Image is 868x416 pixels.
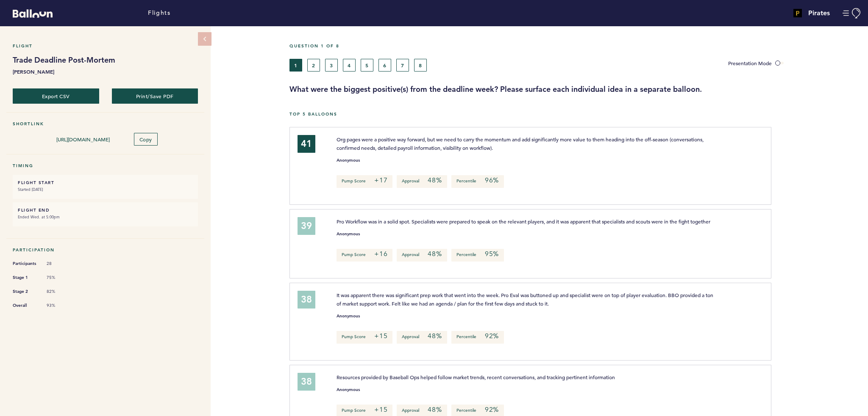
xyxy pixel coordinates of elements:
button: 4 [343,59,356,72]
button: Export CSV [13,88,99,104]
h6: FLIGHT END [18,207,193,213]
button: Manage Account [843,8,862,19]
span: 82% [47,289,72,295]
span: 93% [47,303,72,309]
a: Balloon [6,8,53,17]
div: 39 [298,217,315,235]
em: +15 [374,405,387,414]
h1: Trade Deadline Post-Mortem [13,55,198,65]
p: Pump Score [337,331,392,344]
small: Anonymous [337,232,360,236]
span: Pro Workflow was in a solid spot. Specialists were prepared to speak on the relevant players, and... [337,218,710,225]
span: 28 [47,261,72,267]
span: Stage 2 [13,287,38,296]
h5: Shortlink [13,121,198,127]
em: 92% [485,332,499,340]
button: 6 [378,59,391,72]
em: 48% [428,250,442,258]
em: +15 [374,332,387,340]
span: Org pages were a positive way forward, but we need to carry the momentum and add significantly mo... [337,136,705,151]
h5: Question 1 of 8 [289,43,862,49]
p: Pump Score [337,175,392,188]
p: Percentile [451,331,504,344]
div: 38 [298,373,315,391]
span: Resources provided by Baseball Ops helped follow market trends, recent conversations, and trackin... [337,374,615,380]
p: Approval [397,331,447,344]
span: Presentation Mode [728,60,772,66]
h4: Pirates [808,8,830,18]
em: 48% [428,332,442,340]
small: Ended Wed. at 5:00pm [18,213,193,221]
small: Anonymous [337,158,360,163]
h5: Participation [13,247,198,253]
em: +17 [374,176,387,185]
div: 38 [298,291,315,309]
span: Copy [139,136,152,143]
button: 7 [396,59,409,72]
h5: Top 5 Balloons [289,111,862,117]
h3: What were the biggest positive(s) from the deadline week? Please surface each individual idea in ... [289,84,862,94]
button: Copy [134,133,158,146]
p: Approval [397,249,447,262]
small: Anonymous [337,314,360,318]
span: 75% [47,275,72,281]
p: Percentile [451,175,504,188]
em: 92% [485,405,499,414]
button: Print/Save PDF [112,88,198,104]
span: Stage 1 [13,273,38,282]
em: 95% [485,250,499,258]
p: Percentile [451,249,504,262]
svg: Balloon [13,9,53,18]
button: 3 [325,59,338,72]
span: Participants [13,259,38,268]
a: Flights [148,8,170,18]
p: Pump Score [337,249,392,262]
span: Overall [13,301,38,310]
em: 48% [428,405,442,414]
button: 5 [361,59,373,72]
button: 1 [289,59,302,72]
button: 2 [307,59,320,72]
button: 8 [414,59,427,72]
h5: Timing [13,163,198,168]
p: Approval [397,175,447,188]
small: Started [DATE] [18,185,193,194]
b: [PERSON_NAME] [13,67,198,76]
h6: FLIGHT START [18,180,193,185]
h5: Flight [13,43,198,49]
em: +16 [374,250,387,258]
div: 41 [298,135,315,153]
em: 96% [485,176,499,185]
small: Anonymous [337,388,360,392]
span: It was apparent there was significant prep work that went into the week. Pro Eval was buttoned up... [337,292,715,307]
em: 48% [428,176,442,185]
